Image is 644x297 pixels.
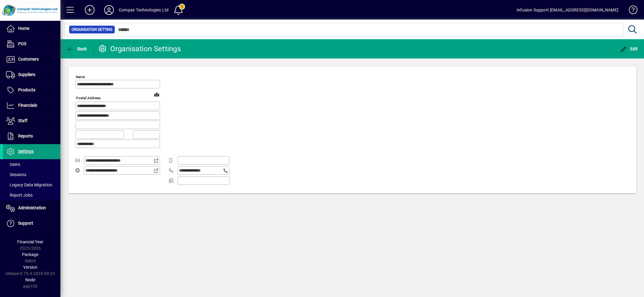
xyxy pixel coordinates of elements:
[18,149,34,154] span: Settings
[6,182,52,187] span: Legacy Data Migration
[22,252,38,257] span: Package
[6,172,26,177] span: Sessions
[3,201,60,216] a: Administration
[17,239,43,244] span: Financial Year
[18,41,26,46] span: POS
[18,87,35,92] span: Products
[3,216,60,231] a: Support
[517,5,618,15] div: Infusion Support [EMAIL_ADDRESS][DOMAIN_NAME]
[18,205,46,210] span: Administration
[3,67,60,82] a: Suppliers
[624,1,636,21] a: Knowledge Base
[3,98,60,113] a: Financials
[3,36,60,52] a: POS
[98,44,181,54] div: Organisation Settings
[3,21,60,36] a: Home
[18,134,33,138] span: Reports
[3,190,60,200] a: Report Jobs
[6,162,20,167] span: Users
[25,277,35,282] span: Node
[620,46,638,51] span: Edit
[3,129,60,144] a: Reports
[3,83,60,98] a: Products
[3,52,60,67] a: Customers
[99,5,119,15] button: Profile
[76,75,85,79] mat-label: Name
[60,43,94,54] app-page-header-button: Back
[23,265,37,270] span: Version
[18,118,27,123] span: Staff
[18,221,33,226] span: Support
[18,72,35,77] span: Suppliers
[80,5,99,15] button: Add
[18,103,37,108] span: Financials
[65,43,88,54] button: Back
[3,180,60,190] a: Legacy Data Migration
[152,90,162,99] a: View on map
[3,159,60,169] a: Users
[3,169,60,180] a: Sessions
[18,57,39,62] span: Customers
[3,113,60,128] a: Staff
[119,5,168,15] div: Compair Technologies Ltd
[618,43,639,54] button: Edit
[6,193,33,197] span: Report Jobs
[67,46,87,51] span: Back
[72,27,112,33] span: Organisation Setting
[18,26,29,31] span: Home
